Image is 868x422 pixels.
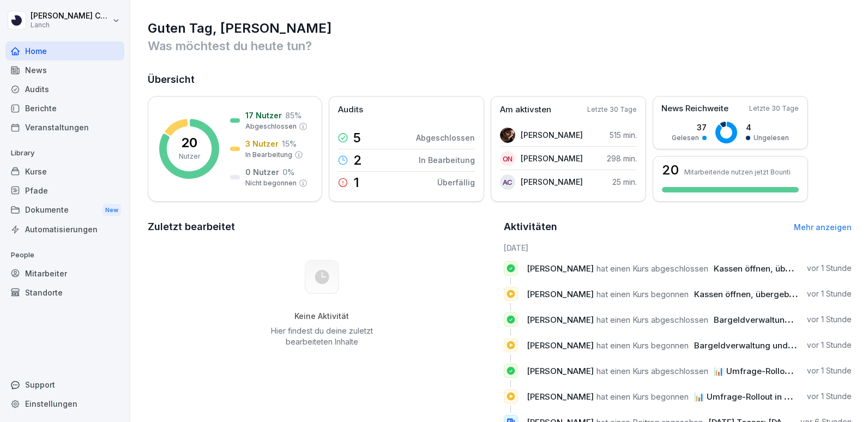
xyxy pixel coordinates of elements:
[794,222,852,232] a: Mehr anzeigen
[527,289,594,299] span: [PERSON_NAME]
[587,105,637,114] p: Letzte 30 Tage
[662,164,679,177] h3: 20
[5,118,124,137] a: Veranstaltungen
[596,315,708,325] span: hat einen Kurs abgeschlossen
[5,394,124,413] a: Einstellungen
[527,263,594,274] span: [PERSON_NAME]
[500,151,515,166] div: ON
[504,242,852,254] h6: [DATE]
[148,20,852,37] h1: Guten Tag, [PERSON_NAME]
[5,181,124,200] a: Pfade
[749,104,799,113] p: Letzte 30 Tage
[5,80,124,99] a: Audits
[807,340,852,351] p: vor 1 Stunde
[5,246,124,264] p: People
[245,138,279,149] p: 3 Nutzer
[684,168,791,176] p: Mitarbeitende nutzen jetzt Bounti
[353,154,362,167] p: 2
[596,391,689,402] span: hat einen Kurs begonnen
[596,366,708,376] span: hat einen Kurs abgeschlossen
[5,144,124,162] p: Library
[245,150,292,160] p: In Bearbeitung
[31,11,110,21] p: [PERSON_NAME] Cancillieri
[437,177,475,188] p: Überfällig
[285,110,302,121] p: 85 %
[714,263,866,274] span: Kassen öffnen, übergeben & schließen
[661,103,728,115] p: News Reichweite
[527,340,594,351] span: [PERSON_NAME]
[245,166,279,178] p: 0 Nutzer
[5,283,124,302] a: Standorte
[807,288,852,299] p: vor 1 Stunde
[527,391,594,402] span: [PERSON_NAME]
[807,314,852,325] p: vor 1 Stunde
[612,176,637,188] p: 25 min.
[5,375,124,394] div: Support
[103,204,121,216] div: New
[694,340,828,351] span: Bargeldverwaltung und Abholung
[419,154,475,166] p: In Bearbeitung
[245,178,297,188] p: Nicht begonnen
[148,72,852,87] h2: Übersicht
[5,61,124,80] a: News
[521,129,583,141] p: [PERSON_NAME]
[267,311,377,321] h5: Keine Aktivität
[672,122,707,133] p: 37
[500,104,551,116] p: Am aktivsten
[245,122,297,131] p: Abgeschlossen
[31,21,110,29] p: Lanch
[807,365,852,376] p: vor 1 Stunde
[5,41,124,61] a: Home
[807,263,852,274] p: vor 1 Stunde
[610,129,637,141] p: 515 min.
[714,366,867,376] span: 📊 Umfrage-Rollout in den QSR-Stores
[179,152,200,161] p: Nutzer
[500,174,515,190] div: AC
[416,132,475,143] p: Abgeschlossen
[521,153,583,164] p: [PERSON_NAME]
[282,138,297,149] p: 15 %
[148,37,852,55] p: Was möchtest du heute tun?
[5,99,124,118] a: Berichte
[148,219,496,234] h2: Zuletzt bearbeitet
[5,200,124,220] div: Dokumente
[282,166,294,178] p: 0 %
[596,263,708,274] span: hat einen Kurs abgeschlossen
[338,104,363,116] p: Audits
[754,133,789,143] p: Ungelesen
[607,153,637,164] p: 298 min.
[500,128,515,143] img: lbqg5rbd359cn7pzouma6c8b.png
[672,133,699,143] p: Gelesen
[527,315,594,325] span: [PERSON_NAME]
[746,122,789,133] p: 4
[5,220,124,239] a: Automatisierungen
[267,325,377,347] p: Hier findest du deine zuletzt bearbeiteten Inhalte
[181,136,197,149] p: 20
[353,131,361,144] p: 5
[353,176,359,189] p: 1
[5,162,124,181] a: Kurse
[504,219,557,234] h2: Aktivitäten
[694,289,847,299] span: Kassen öffnen, übergeben & schließen
[807,391,852,402] p: vor 1 Stunde
[596,289,689,299] span: hat einen Kurs begonnen
[521,176,583,188] p: [PERSON_NAME]
[694,391,848,402] span: 📊 Umfrage-Rollout in den QSR-Stores
[596,340,689,351] span: hat einen Kurs begonnen
[5,200,124,220] a: DokumenteNew
[527,366,594,376] span: [PERSON_NAME]
[714,315,847,325] span: Bargeldverwaltung und Abholung
[5,264,124,283] a: Mitarbeiter
[245,110,282,121] p: 17 Nutzer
